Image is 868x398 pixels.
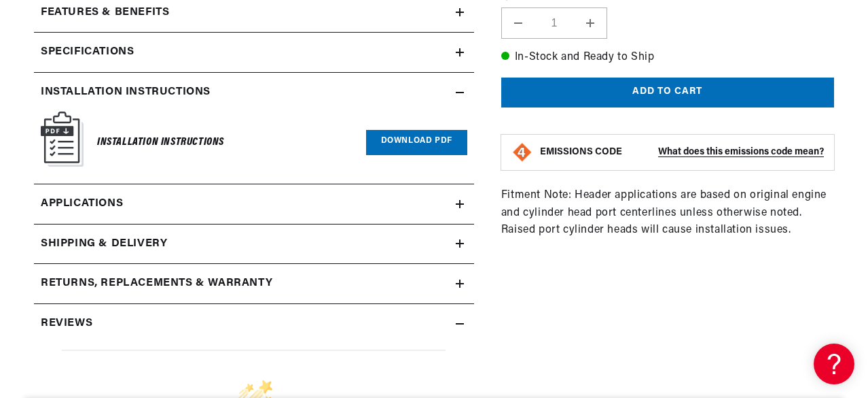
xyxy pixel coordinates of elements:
h2: Reviews [41,315,92,333]
h2: Shipping & Delivery [41,235,167,253]
summary: Installation instructions [34,73,474,112]
img: Emissions code [511,142,533,163]
summary: Shipping & Delivery [34,225,474,264]
strong: EMISSIONS CODE [540,147,622,157]
h2: Specifications [41,44,134,61]
p: In-Stock and Ready to Ship [501,48,834,66]
h2: Installation instructions [41,84,211,101]
strong: What does this emissions code mean? [658,147,824,157]
span: Applications [41,195,123,213]
summary: Returns, Replacements & Warranty [34,264,474,303]
h6: Installation Instructions [97,133,224,152]
summary: Specifications [34,33,474,72]
summary: Reviews [34,304,474,344]
a: Applications [34,184,474,225]
h2: Features & Benefits [41,4,169,22]
h2: Returns, Replacements & Warranty [41,275,272,293]
img: Instruction Manual [41,112,84,167]
button: Add to cart [501,77,834,107]
button: EMISSIONS CODEWhat does this emissions code mean? [540,146,824,159]
a: Download PDF [366,130,467,155]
